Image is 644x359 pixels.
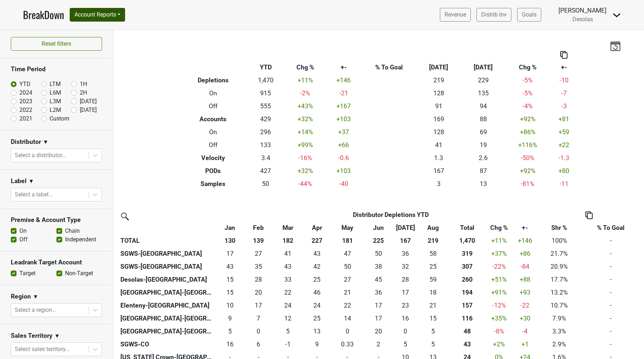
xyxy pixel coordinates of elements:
td: 28.336 [393,273,418,286]
td: 94 [461,100,506,113]
label: On [19,227,27,235]
td: +43 % [284,100,326,113]
th: Chg % [505,61,550,74]
div: 15 [217,288,243,297]
td: -5 % [505,87,550,100]
td: 28.169 [244,273,273,286]
td: 0 [244,325,273,338]
th: [DATE] [417,61,461,74]
td: -2 % [284,87,326,100]
td: - [581,247,641,260]
td: -81 % [505,177,550,190]
td: +92 % [505,113,550,126]
th: [DATE] [461,61,506,74]
td: 15.002 [216,273,244,286]
h3: Distributor [11,138,41,146]
div: 47 [332,249,362,258]
div: 43 [275,262,302,271]
div: 22 [275,288,302,297]
div: 10 [217,301,243,310]
td: 88 [461,113,506,126]
td: -22 % [486,260,512,273]
td: 21 [418,299,448,312]
div: 25 [305,275,329,284]
td: 20 [364,325,393,338]
button: Reset filters [11,37,102,51]
div: 32 [395,262,416,271]
th: 181 [331,234,364,247]
td: 12.18 [273,312,303,325]
img: Dropdown Menu [612,11,621,19]
label: LTM [50,80,61,88]
label: Custom [50,114,69,123]
th: 130 [216,234,244,247]
div: 16 [395,314,416,323]
td: 229 [461,74,506,87]
td: -11 [550,177,578,190]
div: 14 [332,314,362,323]
div: 43 [305,249,329,258]
td: 19 [461,138,506,151]
td: 3.4 [247,151,284,164]
td: -0.6 [326,151,361,164]
div: 21 [419,301,447,310]
td: - [581,312,641,325]
h3: Sales Territory [11,332,52,340]
span: ▼ [33,292,38,301]
label: 2024 [19,88,32,97]
div: 17 [246,301,271,310]
td: -40 [326,177,361,190]
td: - [581,299,641,312]
div: -84 [514,262,536,271]
td: 13 [461,177,506,190]
th: 157.330 [448,299,486,312]
th: Velocity [179,151,247,164]
div: +30 [514,314,536,323]
td: +37 % [486,247,512,260]
td: +22 [550,138,578,151]
td: 69 [461,126,506,138]
td: +99 % [284,138,326,151]
div: 24 [305,301,329,310]
td: 5 [273,325,303,338]
span: ▼ [28,177,34,186]
td: +59 [550,126,578,138]
th: &nbsp;: activate to sort column ascending [119,221,216,234]
td: -50 % [505,151,550,164]
td: -5 % [505,74,550,87]
th: [GEOGRAPHIC_DATA]-[GEOGRAPHIC_DATA] [119,312,216,325]
th: Off [179,138,247,151]
td: 36 [364,286,393,299]
td: 49.501 [331,260,364,273]
div: 28 [395,275,416,284]
td: 219 [417,74,461,87]
td: 7.9% [538,312,581,325]
div: 58 [419,249,447,258]
img: Copy to clipboard [560,51,567,59]
th: PODs [179,164,247,177]
td: -10 [550,74,578,87]
div: 33 [275,275,302,284]
th: Jun: activate to sort column ascending [364,221,393,234]
td: 21.7% [538,247,581,260]
td: 1.3 [417,151,461,164]
td: 16.5 [393,286,418,299]
label: Target [19,269,36,278]
span: Desolas [572,16,593,23]
td: 5 [216,325,244,338]
div: 24 [275,301,302,310]
th: 115.570 [448,312,486,325]
td: +146 [326,74,361,87]
div: 12 [275,314,302,323]
div: 27 [246,249,271,258]
td: 100% [538,234,581,247]
label: [DATE] [80,106,97,114]
th: 1,470 [448,234,486,247]
div: +88 [514,275,536,284]
td: 135 [461,87,506,100]
td: +103 [326,164,361,177]
td: 17.7% [538,273,581,286]
td: +80 [550,164,578,177]
th: 259.525 [448,273,486,286]
span: +146 [518,237,532,244]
